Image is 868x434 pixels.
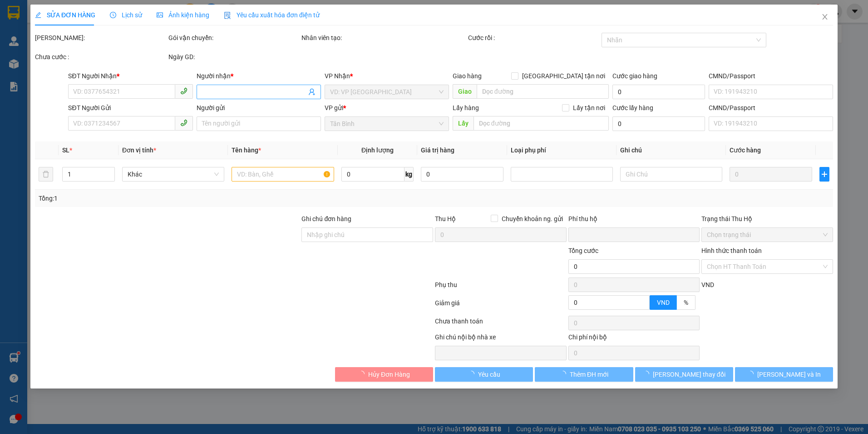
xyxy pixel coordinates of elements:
[735,367,833,382] button: [PERSON_NAME] và In
[498,214,567,224] span: Chuyển khoản ng. gửi
[612,104,653,111] label: Cước lấy hàng
[35,52,167,62] div: Chưa cước :
[325,72,350,80] span: VP Nhận
[232,146,261,154] span: Tên hàng
[157,12,163,18] span: picture
[657,299,670,306] span: VND
[180,87,187,95] span: phone
[473,116,609,131] input: Dọc đường
[653,369,725,379] span: [PERSON_NAME] thay đổi
[453,116,473,131] span: Lấy
[569,103,609,113] span: Lấy tận nơi
[643,371,653,377] span: loading
[110,11,142,19] span: Lịch sử
[232,167,334,182] input: VD: Bàn, Ghế
[570,369,608,379] span: Thêm ĐH mới
[434,298,567,314] div: Giảm giá
[684,299,688,306] span: %
[308,88,316,96] span: user-add
[180,119,187,126] span: phone
[612,116,705,131] input: Cước lấy hàng
[224,11,320,19] span: Yêu cầu xuất hóa đơn điện tử
[453,104,479,111] span: Lấy hàng
[435,215,456,222] span: Thu Hộ
[404,167,414,182] span: kg
[157,11,209,19] span: Ảnh kiện hàng
[620,167,722,182] input: Ghi Chú
[453,84,477,99] span: Giao
[122,146,156,154] span: Đơn vị tính
[301,215,351,222] label: Ghi chú đơn hàng
[39,167,53,182] button: delete
[110,12,116,18] span: clock-circle
[39,193,335,203] div: Tổng: 1
[168,52,300,62] div: Ngày GD:
[616,141,726,159] th: Ghi chú
[196,103,321,113] div: Người gửi
[757,369,821,379] span: [PERSON_NAME] và In
[368,369,410,379] span: Hủy Đơn Hàng
[468,371,478,377] span: loading
[709,103,833,113] div: CMND/Passport
[821,13,829,20] span: close
[701,247,762,254] label: Hình thức thanh toán
[358,371,368,377] span: loading
[435,367,533,382] button: Yêu cầu
[518,71,609,81] span: [GEOGRAPHIC_DATA] tận nơi
[730,146,761,154] span: Cước hàng
[434,280,567,296] div: Phụ thu
[301,227,433,242] input: Ghi chú đơn hàng
[701,281,714,288] span: VND
[812,5,838,30] button: Close
[435,332,567,346] div: Ghi chú nội bộ nhà xe
[507,141,616,159] th: Loại phụ phí
[68,103,192,113] div: SĐT Người Gửi
[635,367,733,382] button: [PERSON_NAME] thay đổi
[568,332,700,346] div: Chi phí nội bộ
[35,11,95,19] span: SỬA ĐƠN HÀNG
[730,167,812,182] input: 0
[35,33,167,43] div: [PERSON_NAME]:
[330,117,444,131] span: Tân Bình
[196,71,321,81] div: Người nhận
[560,371,570,377] span: loading
[478,369,500,379] span: Yêu cầu
[35,12,41,18] span: edit
[568,214,700,227] div: Phí thu hộ
[224,12,231,19] img: icon
[361,146,394,154] span: Định lượng
[535,367,633,382] button: Thêm ĐH mới
[612,72,657,80] label: Cước giao hàng
[709,71,833,81] div: CMND/Passport
[819,167,829,182] button: plus
[820,171,829,178] span: plus
[68,71,192,81] div: SĐT Người Nhận
[707,228,828,242] span: Chọn trạng thái
[568,247,598,254] span: Tổng cước
[468,33,600,43] div: Cước rồi :
[325,103,449,113] div: VP gửi
[421,146,454,154] span: Giá trị hàng
[477,84,609,99] input: Dọc đường
[168,33,300,43] div: Gói vận chuyển:
[747,371,757,377] span: loading
[434,316,567,332] div: Chưa thanh toán
[453,72,482,80] span: Giao hàng
[128,167,219,181] span: Khác
[701,214,833,224] div: Trạng thái Thu Hộ
[612,85,705,99] input: Cước giao hàng
[301,33,466,43] div: Nhân viên tạo:
[62,146,69,154] span: SL
[335,367,433,382] button: Hủy Đơn Hàng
